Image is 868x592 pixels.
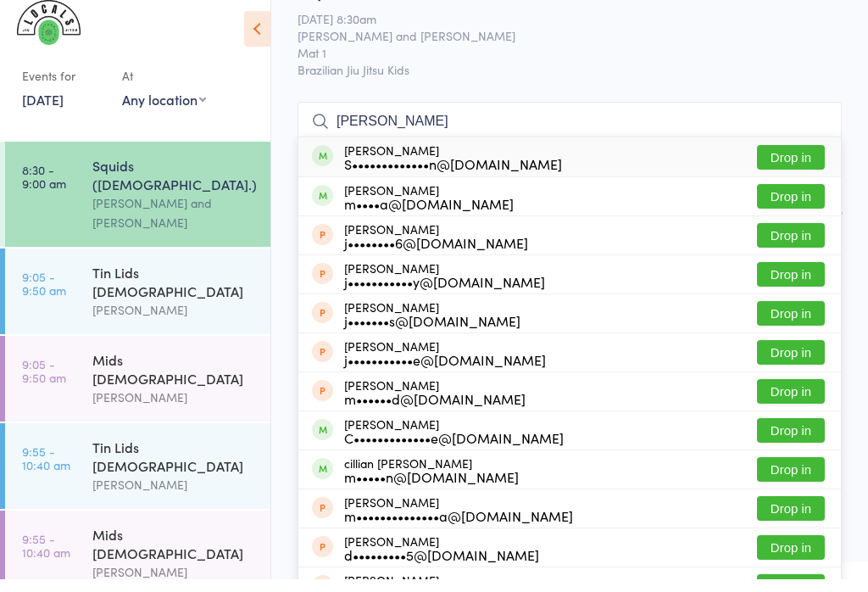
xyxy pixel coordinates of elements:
div: [PERSON_NAME] [344,313,520,340]
div: m••••••d@[DOMAIN_NAME] [344,405,526,418]
button: Drop in [757,275,825,299]
div: [PERSON_NAME] [344,235,528,262]
span: Mat 1 [298,57,815,74]
div: Events for [22,75,105,103]
div: [PERSON_NAME] [92,488,256,507]
button: Drop in [757,392,825,416]
div: cillian [PERSON_NAME] [344,469,519,496]
button: Drop in [757,470,825,494]
div: [PERSON_NAME] [344,352,546,379]
button: Drop in [757,353,825,377]
div: m•••••n@[DOMAIN_NAME] [344,483,519,496]
button: Drop in [757,197,825,221]
button: Drop in [757,158,825,182]
div: Tin Lids [DEMOGRAPHIC_DATA] [92,276,256,313]
a: 9:55 -10:40 amTin Lids [DEMOGRAPHIC_DATA][PERSON_NAME] [5,436,270,522]
button: Drop in [757,548,825,572]
button: Drop in [757,314,825,338]
div: [PERSON_NAME] [344,430,564,457]
div: [PERSON_NAME] [344,274,545,301]
time: 9:55 - 10:40 am [22,545,70,572]
input: Search [298,114,842,154]
div: Mids [DEMOGRAPHIC_DATA] [92,363,256,400]
a: [DATE] [22,103,64,121]
div: d•••••••••5@[DOMAIN_NAME] [344,561,539,574]
div: j•••••••s@[DOMAIN_NAME] [344,327,520,340]
time: 9:05 - 9:50 am [22,282,66,310]
div: m••••a@[DOMAIN_NAME] [344,209,514,223]
img: LOCALS JIU JITSU MAROUBRA [17,13,81,58]
div: [PERSON_NAME] [92,400,256,420]
div: j•••••••••••e@[DOMAIN_NAME] [344,366,546,379]
div: Mids [DEMOGRAPHIC_DATA] [92,538,256,575]
div: m••••••••••••••a@[DOMAIN_NAME] [344,522,573,535]
span: [PERSON_NAME] and [PERSON_NAME] [298,40,815,57]
span: Brazilian Jiu Jitsu Kids [298,74,842,91]
a: 9:05 -9:50 amMids [DEMOGRAPHIC_DATA][PERSON_NAME] [5,349,270,434]
div: Any location [122,103,206,121]
button: Drop in [757,431,825,455]
span: [DATE] 8:30am [298,23,815,40]
div: Tin Lids [DEMOGRAPHIC_DATA] [92,450,256,488]
div: [PERSON_NAME] and [PERSON_NAME] [92,206,256,245]
div: C•••••••••••••e@[DOMAIN_NAME] [344,444,564,457]
div: [PERSON_NAME] [344,196,514,223]
div: At [122,75,206,103]
time: 9:05 - 9:50 am [22,370,66,397]
a: 8:30 -9:00 amSquids ([DEMOGRAPHIC_DATA].)[PERSON_NAME] and [PERSON_NAME] [5,154,270,260]
div: Squids ([DEMOGRAPHIC_DATA].) [92,169,256,206]
time: 9:55 - 10:40 am [22,457,70,484]
button: Drop in [757,236,825,260]
div: j•••••••••••y@[DOMAIN_NAME] [344,288,545,301]
div: [PERSON_NAME] [92,313,256,332]
time: 8:30 - 9:00 am [22,176,66,203]
button: Drop in [757,509,825,533]
div: [PERSON_NAME] [344,508,573,535]
div: S•••••••••••••n@[DOMAIN_NAME] [344,170,562,183]
a: 9:05 -9:50 amTin Lids [DEMOGRAPHIC_DATA][PERSON_NAME] [5,261,270,347]
div: [PERSON_NAME] [344,547,539,574]
div: j••••••••6@[DOMAIN_NAME] [344,249,528,262]
div: [PERSON_NAME] [344,156,562,183]
div: [PERSON_NAME] [344,391,526,418]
